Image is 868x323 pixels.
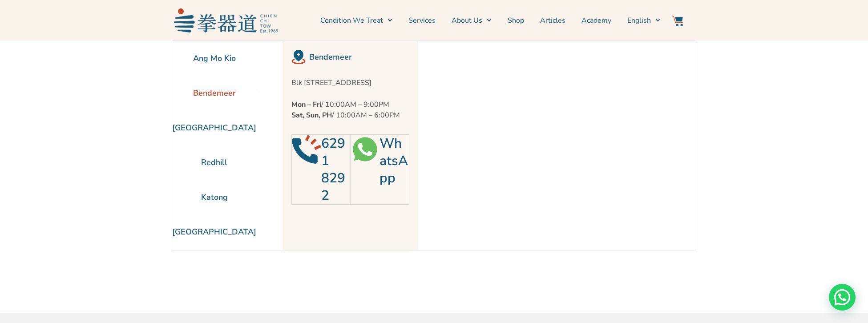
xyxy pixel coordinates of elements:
strong: Mon – Fri [291,100,321,109]
a: Switch to English [627,9,660,32]
iframe: Chien Chi Tow Healthcare Bendemeer [418,41,670,250]
strong: Sat, Sun, PH [291,110,332,120]
span: English [627,15,651,26]
a: Shop [508,9,524,32]
a: WhatsApp [379,134,408,187]
p: Blk [STREET_ADDRESS] [291,77,409,88]
a: Condition We Treat [320,9,392,32]
nav: Menu [283,9,661,32]
div: Need help? WhatsApp contact [829,284,856,311]
a: About Us [452,9,492,32]
a: Services [408,9,436,32]
a: Academy [581,9,611,32]
h2: Bendemeer [309,51,409,63]
img: Website Icon-03 [672,16,683,26]
a: 6291 8292 [321,134,345,205]
a: Articles [540,9,565,32]
p: / 10:00AM – 9:00PM / 10:00AM – 6:00PM [291,99,409,121]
